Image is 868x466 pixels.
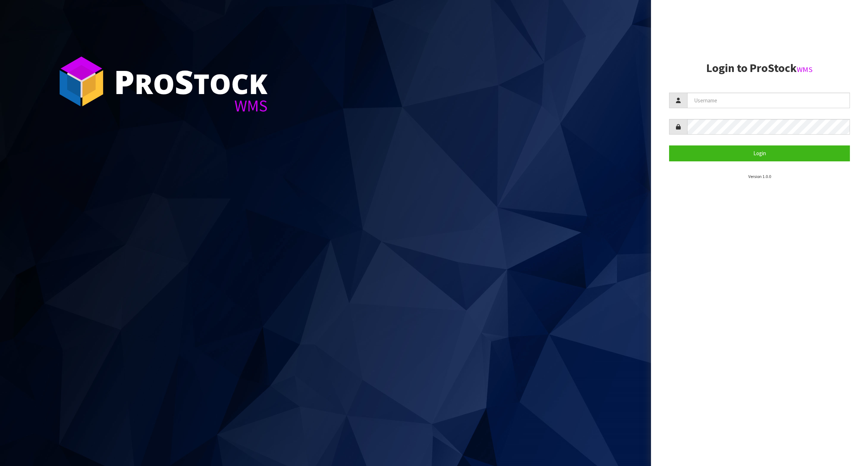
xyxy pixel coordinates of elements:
small: Version 1.0.0 [748,174,771,179]
h2: Login to ProStock [669,62,850,75]
span: P [114,59,135,103]
span: S [175,59,193,103]
img: ProStock Cube [54,54,109,109]
div: ro tock [114,65,268,98]
input: Username [687,93,850,108]
small: WMS [797,65,813,74]
div: WMS [114,98,268,114]
button: Login [669,145,850,161]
